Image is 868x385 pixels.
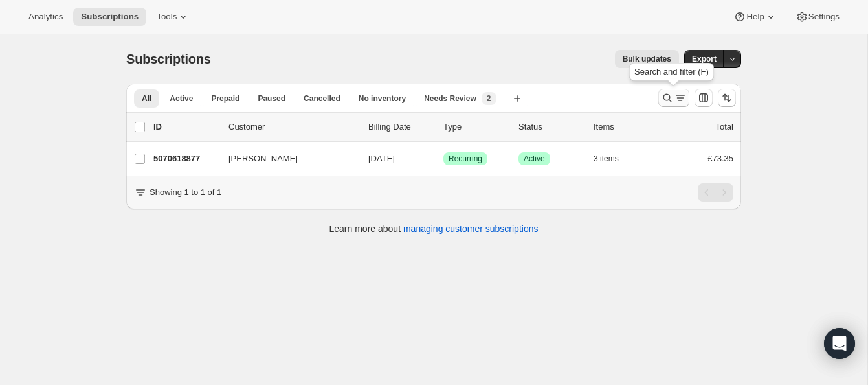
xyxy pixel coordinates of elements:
span: Subscriptions [126,52,211,66]
span: Active [524,154,545,164]
a: managing customer subscriptions [403,224,539,234]
span: Prepaid [211,93,239,104]
nav: Pagination [698,183,733,202]
span: [PERSON_NAME] [228,152,298,165]
span: Active [170,93,193,104]
p: Showing 1 to 1 of 1 [150,186,221,199]
span: [DATE] [368,154,395,163]
span: No inventory [359,93,406,104]
button: Subscriptions [73,8,146,26]
p: Status [518,121,583,134]
p: Billing Date [368,121,433,134]
span: Export [692,54,717,64]
span: Bulk updates [623,54,671,64]
div: Items [594,121,658,134]
button: Search and filter results [658,89,689,107]
p: ID [153,121,218,134]
div: Open Intercom Messenger [824,328,855,359]
span: £73.35 [707,154,733,163]
button: [PERSON_NAME] [221,148,350,169]
p: Total [716,121,733,134]
div: Type [443,121,508,134]
div: 5070618877[PERSON_NAME][DATE]SuccessRecurringSuccessActive3 items£73.35 [153,150,733,168]
button: Sort the results [718,89,736,107]
span: Analytics [28,12,63,22]
span: Tools [157,12,177,22]
span: Help [746,12,764,22]
button: Settings [788,8,847,26]
button: Analytics [21,8,71,26]
button: 3 items [594,150,633,168]
span: All [142,93,151,104]
button: Create new view [507,89,528,108]
button: Bulk updates [615,50,679,68]
span: 2 [487,93,491,104]
span: 3 items [594,154,619,164]
button: Customize table column order and visibility [695,89,713,107]
span: Needs Review [424,93,476,104]
button: Export [684,50,724,68]
p: Customer [228,121,358,134]
span: Subscriptions [81,12,139,22]
p: Learn more about [329,222,539,235]
span: Settings [808,12,840,22]
p: 5070618877 [153,152,218,165]
div: IDCustomerBilling DateTypeStatusItemsTotal [153,121,733,134]
span: Paused [258,93,285,104]
button: Tools [149,8,197,26]
span: Recurring [449,154,482,164]
button: Help [726,8,785,26]
span: Cancelled [304,93,340,104]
